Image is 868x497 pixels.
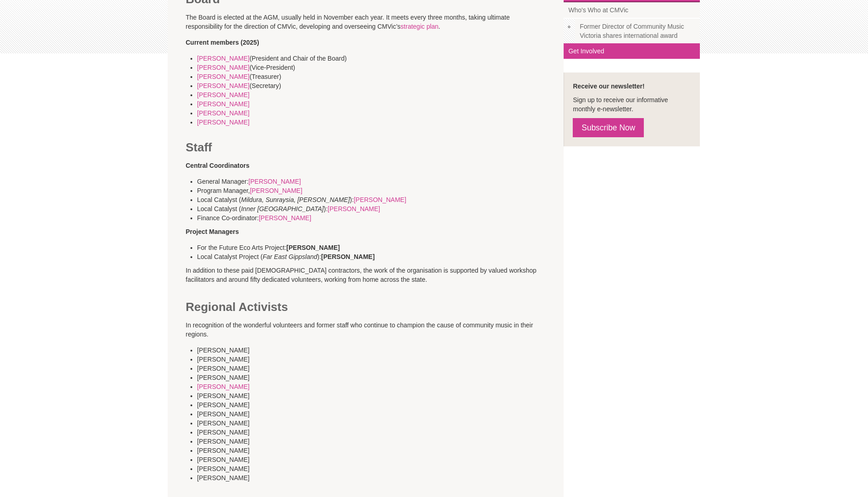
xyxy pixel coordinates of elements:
[287,244,340,252] strong: [PERSON_NAME]
[248,178,301,186] a: [PERSON_NAME]
[328,206,380,213] a: [PERSON_NAME]
[573,119,644,138] a: Subscribe Now
[186,321,546,339] p: In recognition of the wonderful volunteers and former staff who continue to champion the cause of...
[197,392,557,401] li: [PERSON_NAME]
[241,197,350,204] em: Mildura, Sunraysia, [PERSON_NAME]
[575,19,700,44] a: Former Director of Community Music Victoria shares international award
[197,437,557,446] li: [PERSON_NAME]
[197,346,557,355] li: [PERSON_NAME]
[197,205,557,214] li: Local Catalyst ( ):
[186,162,250,170] b: Central Coordinators
[197,446,557,456] li: [PERSON_NAME]
[197,73,250,81] a: [PERSON_NAME]
[197,196,557,205] li: Local Catalyst ( ):
[186,243,546,294] p: In addition to these paid [DEMOGRAPHIC_DATA] contractors, the work of the organisation is support...
[241,206,324,213] em: Inner [GEOGRAPHIC_DATA]
[197,364,557,373] li: [PERSON_NAME]
[186,54,546,155] h2: Staff
[197,474,557,492] li: [PERSON_NAME]
[197,55,250,62] a: [PERSON_NAME]
[250,187,302,195] a: [PERSON_NAME]
[197,401,557,410] li: [PERSON_NAME]
[197,177,557,186] li: General Manager:
[262,254,317,261] em: Far East Gippsland
[197,383,250,391] a: [PERSON_NAME]
[197,373,557,383] li: [PERSON_NAME]
[401,23,438,31] a: strategic plan
[564,3,700,19] a: Who's Who at CMVic
[197,119,250,126] a: [PERSON_NAME]
[197,355,557,364] li: [PERSON_NAME]
[197,110,250,117] a: [PERSON_NAME]
[197,63,557,72] li: (Vice-President)
[354,197,406,204] a: [PERSON_NAME]
[197,83,250,90] a: [PERSON_NAME]
[259,215,311,222] a: [PERSON_NAME]
[197,243,557,253] li: For the Future Eco Arts Project:
[197,428,557,437] li: [PERSON_NAME]
[197,92,250,99] a: [PERSON_NAME]
[197,214,557,223] li: Finance Co-ordinator:
[186,228,239,236] strong: Project Managers
[573,96,691,114] p: Sign up to receive our informative monthly e-newsletter.
[564,44,700,59] a: Get Involved
[186,39,259,47] strong: Current members (2025)
[197,419,557,428] li: [PERSON_NAME]
[197,456,557,465] li: [PERSON_NAME]
[197,253,557,262] li: Local Catalyst Project ( ):
[197,186,557,196] li: Program Manager,
[197,64,250,72] a: [PERSON_NAME]
[573,83,644,90] strong: Receive our newsletter!
[197,101,250,108] a: [PERSON_NAME]
[197,465,557,474] li: [PERSON_NAME]
[321,254,375,261] strong: [PERSON_NAME]
[197,410,557,419] li: [PERSON_NAME]
[197,82,557,91] li: (Secretary)
[197,54,557,63] li: (President and Chair of the Board)
[186,13,546,31] p: The Board is elected at the AGM, usually held in November each year. It meets every three months,...
[186,300,546,314] h2: Regional Activists
[197,72,557,82] li: (Treasurer)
